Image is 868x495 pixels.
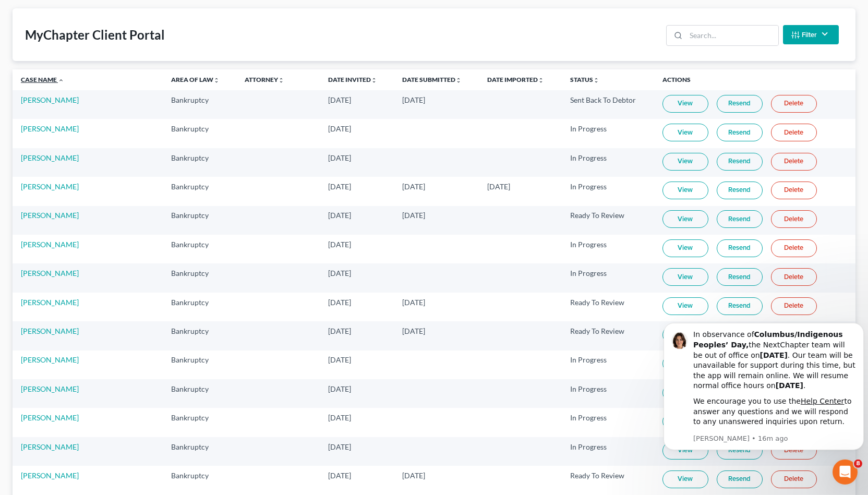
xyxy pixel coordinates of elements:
[487,76,544,83] a: Date Importedunfold_more
[402,471,425,480] span: [DATE]
[328,76,377,83] a: Date Invitedunfold_more
[163,235,236,263] td: Bankruptcy
[771,182,817,199] a: Delete
[717,268,763,286] a: Resend
[562,263,654,292] td: In Progress
[771,297,817,315] a: Delete
[562,437,654,466] td: In Progress
[328,269,351,277] span: [DATE]
[21,355,79,364] a: [PERSON_NAME]
[328,355,351,364] span: [DATE]
[662,153,708,171] a: View
[245,76,284,83] a: Attorneyunfold_more
[833,460,858,485] iframe: Intercom live chat
[21,327,79,335] a: [PERSON_NAME]
[562,119,654,148] td: In Progress
[570,76,599,83] a: Statusunfold_more
[662,268,708,286] a: View
[402,327,425,335] span: [DATE]
[562,379,654,408] td: In Progress
[328,442,351,451] span: [DATE]
[662,182,708,199] a: View
[328,471,351,480] span: [DATE]
[328,95,351,104] span: [DATE]
[771,268,817,286] a: Delete
[21,298,79,307] a: [PERSON_NAME]
[562,351,654,379] td: In Progress
[662,239,708,257] a: View
[163,177,236,206] td: Bankruptcy
[163,206,236,235] td: Bankruptcy
[562,90,654,119] td: Sent Back To Debtor
[593,77,599,83] i: unfold_more
[163,466,236,494] td: Bankruptcy
[163,90,236,119] td: Bankruptcy
[686,26,778,45] input: Search...
[562,206,654,235] td: Ready To Review
[328,124,351,133] span: [DATE]
[402,298,425,307] span: [DATE]
[717,210,763,228] a: Resend
[21,442,79,451] a: [PERSON_NAME]
[402,76,462,83] a: Date Submittedunfold_more
[21,211,79,220] a: [PERSON_NAME]
[562,408,654,437] td: In Progress
[659,310,868,490] iframe: Intercom notifications message
[163,263,236,292] td: Bankruptcy
[21,182,79,191] a: [PERSON_NAME]
[21,153,79,162] a: [PERSON_NAME]
[662,297,708,315] a: View
[562,177,654,206] td: In Progress
[402,211,425,220] span: [DATE]
[455,77,462,83] i: unfold_more
[21,240,79,249] a: [PERSON_NAME]
[717,124,763,141] a: Resend
[662,124,708,141] a: View
[717,153,763,171] a: Resend
[21,269,79,277] a: [PERSON_NAME]
[662,95,708,113] a: View
[328,327,351,335] span: [DATE]
[163,119,236,148] td: Bankruptcy
[213,77,220,83] i: unfold_more
[328,413,351,422] span: [DATE]
[717,95,763,113] a: Resend
[771,124,817,141] a: Delete
[328,240,351,249] span: [DATE]
[717,182,763,199] a: Resend
[21,124,79,133] a: [PERSON_NAME]
[163,437,236,466] td: Bankruptcy
[771,153,817,171] a: Delete
[163,321,236,350] td: Bankruptcy
[562,321,654,350] td: Ready To Review
[328,182,351,191] span: [DATE]
[402,95,425,104] span: [DATE]
[562,148,654,177] td: In Progress
[402,182,425,191] span: [DATE]
[717,297,763,315] a: Resend
[58,77,64,83] i: expand_less
[163,293,236,321] td: Bankruptcy
[662,210,708,228] a: View
[562,235,654,263] td: In Progress
[328,153,351,162] span: [DATE]
[21,413,79,422] a: [PERSON_NAME]
[328,211,351,220] span: [DATE]
[562,293,654,321] td: Ready To Review
[538,77,544,83] i: unfold_more
[487,182,510,191] span: [DATE]
[771,210,817,228] a: Delete
[21,76,64,83] a: Case Name expand_less
[854,460,862,468] span: 8
[771,239,817,257] a: Delete
[278,77,284,83] i: unfold_more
